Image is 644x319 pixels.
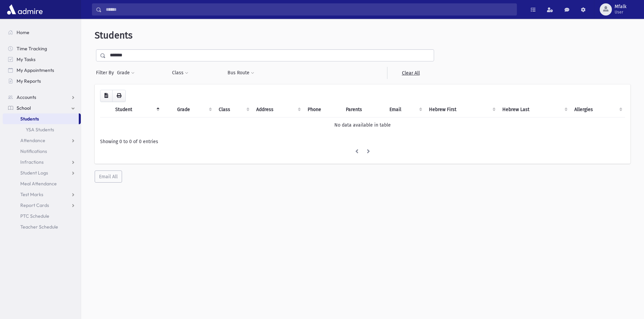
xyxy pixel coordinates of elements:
th: Hebrew First: activate to sort column ascending [425,102,498,117]
a: Time Tracking [3,43,81,54]
span: Test Marks [20,191,43,197]
span: Meal Attendance [20,181,57,187]
th: Parents [342,102,385,117]
a: Teacher Schedule [3,221,81,232]
img: AdmirePro [5,3,44,16]
a: YSA Students [3,124,81,135]
span: Mfalk [615,4,626,9]
span: Notifications [20,148,47,154]
a: Notifications [3,146,81,157]
th: Email: activate to sort column ascending [385,102,425,117]
th: Address: activate to sort column ascending [252,102,304,117]
a: Report Cards [3,200,81,211]
span: Home [17,29,29,35]
th: Grade: activate to sort column ascending [173,102,214,117]
a: PTC Schedule [3,211,81,221]
a: My Reports [3,76,81,86]
span: PTC Schedule [20,213,49,219]
a: My Appointments [3,65,81,76]
a: Accounts [3,92,81,103]
button: Class [172,67,189,79]
a: Meal Attendance [3,178,81,189]
th: Hebrew Last: activate to sort column ascending [498,102,571,117]
span: Accounts [17,94,36,100]
span: Teacher Schedule [20,224,58,230]
td: No data available in table [100,117,625,133]
th: Class: activate to sort column ascending [215,102,253,117]
span: My Reports [17,78,41,84]
button: Email All [95,170,122,183]
span: Student Logs [20,170,48,176]
button: CSV [100,90,113,102]
span: My Appointments [17,67,54,73]
a: Attendance [3,135,81,146]
button: Bus Route [227,67,255,79]
span: My Tasks [17,56,35,62]
span: Time Tracking [17,46,47,52]
span: Students [20,116,39,122]
div: Showing 0 to 0 of 0 entries [100,138,625,145]
a: My Tasks [3,54,81,65]
a: Student Logs [3,167,81,178]
th: Phone [304,102,342,117]
span: Report Cards [20,202,49,208]
button: Print [112,90,126,102]
button: Grade [117,67,135,79]
a: Students [3,113,79,124]
span: Students [95,30,133,41]
a: Infractions [3,157,81,167]
a: Clear All [387,67,434,79]
a: Test Marks [3,189,81,200]
span: Infractions [20,159,44,165]
span: User [615,9,626,15]
input: Search [102,3,517,16]
span: School [17,105,31,111]
th: Allergies: activate to sort column ascending [570,102,625,117]
a: School [3,103,81,113]
a: Home [3,27,81,38]
span: Filter By [96,69,117,76]
span: Attendance [20,137,45,143]
th: Student: activate to sort column descending [111,102,162,117]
